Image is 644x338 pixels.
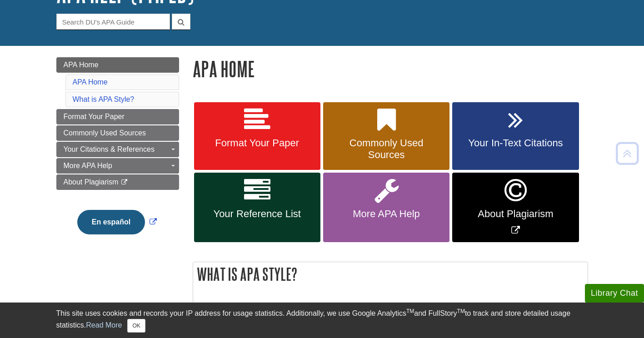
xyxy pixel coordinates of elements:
div: Guide Page Menu [56,57,179,250]
a: Format Your Paper [194,102,320,170]
div: This site uses cookies and records your IP address for usage statistics. Additionally, we use Goo... [56,308,588,333]
h2: What is APA Style? [193,262,588,286]
button: Library Chat [585,284,644,303]
a: More APA Help [56,158,179,174]
sup: TM [457,308,465,314]
button: Close [127,319,145,333]
a: Your In-Text Citations [452,102,579,170]
sup: TM [406,308,414,314]
span: Your Reference List [201,208,314,220]
span: About Plagiarism [64,178,119,186]
i: This link opens in a new window [120,179,128,185]
a: What is APA Style? [73,95,135,103]
a: Link opens in new window [75,218,159,226]
span: Your Citations & References [64,145,155,153]
a: APA Home [73,78,108,86]
span: APA Home [64,61,99,69]
a: Back to Top [613,147,642,159]
span: Format Your Paper [201,137,314,149]
a: Your Citations & References [56,142,179,157]
button: En español [77,210,145,234]
a: Link opens in new window [452,173,579,242]
a: Format Your Paper [56,109,179,124]
span: Commonly Used Sources [330,137,443,161]
span: Format Your Paper [64,113,125,120]
a: Your Reference List [194,173,320,242]
span: More APA Help [330,208,443,220]
a: Commonly Used Sources [56,125,179,141]
span: About Plagiarism [459,208,572,220]
a: Read More [86,321,122,329]
a: Commonly Used Sources [323,102,449,170]
span: Your In-Text Citations [459,137,572,149]
a: APA Home [56,57,179,73]
input: Search DU's APA Guide [56,14,170,30]
a: About Plagiarism [56,174,179,190]
a: More APA Help [323,173,449,242]
h1: APA Home [193,57,588,80]
span: More APA Help [64,162,112,169]
span: Commonly Used Sources [64,129,146,137]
